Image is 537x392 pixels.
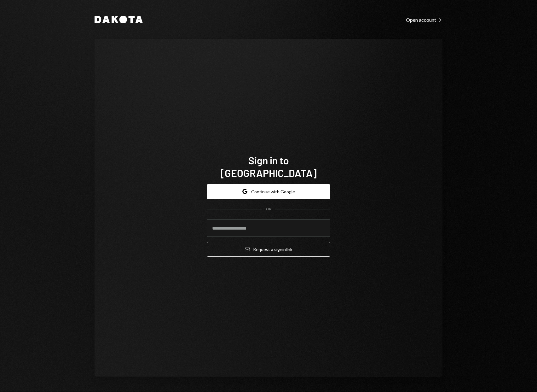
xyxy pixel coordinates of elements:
div: Open account [406,17,442,23]
button: Request a signinlink [207,242,330,257]
h1: Sign in to [GEOGRAPHIC_DATA] [207,154,330,179]
button: Continue with Google [207,184,330,199]
a: Open account [406,16,442,23]
div: OR [266,207,271,212]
